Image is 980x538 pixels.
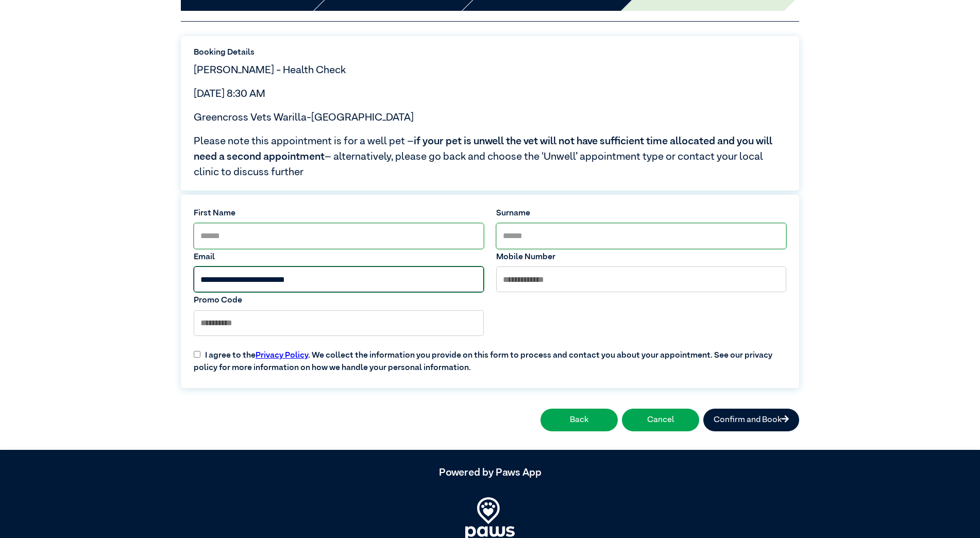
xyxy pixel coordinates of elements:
[194,251,484,263] label: Email
[194,136,772,162] span: if your pet is unwell the vet will not have sufficient time allocated and you will need a second ...
[194,294,484,307] label: Promo Code
[194,65,346,75] span: [PERSON_NAME] - Health Check
[194,89,265,99] span: [DATE] 8:30 AM
[194,133,786,180] span: Please note this appointment is for a well pet – – alternatively, please go back and choose the ‘...
[194,112,414,123] span: Greencross Vets Warilla-[GEOGRAPHIC_DATA]
[703,409,799,431] button: Confirm and Book
[181,466,799,479] h5: Powered by Paws App
[256,351,308,360] a: Privacy Policy
[188,341,792,374] label: I agree to the . We collect the information you provide on this form to process and contact you a...
[496,207,786,220] label: Surname
[194,351,200,358] input: I agree to thePrivacy Policy. We collect the information you provide on this form to process and ...
[496,251,786,263] label: Mobile Number
[194,46,786,59] label: Booking Details
[540,409,618,431] button: Back
[194,207,484,220] label: First Name
[622,409,699,431] button: Cancel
